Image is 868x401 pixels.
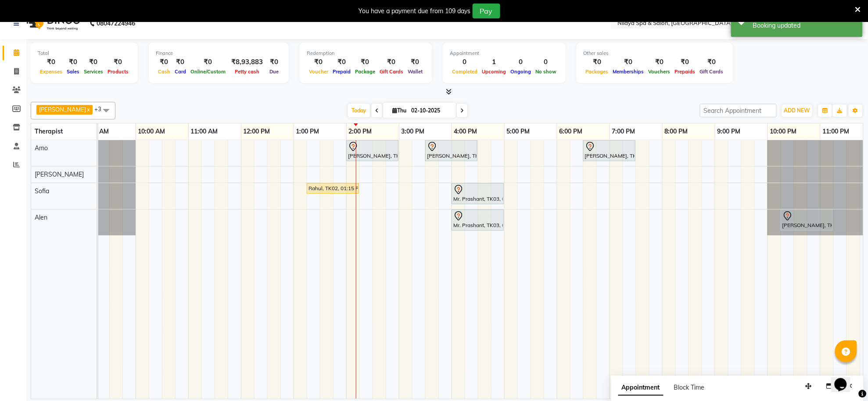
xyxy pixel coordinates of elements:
span: No show [533,69,559,75]
span: ADD NEW [784,107,810,114]
a: 10:00 PM [768,125,799,138]
a: 9:00 PM [715,125,743,138]
a: 10:00 AM [136,125,168,138]
div: ₹8,93,883 [228,57,266,67]
div: Booking updated [753,21,856,30]
button: ADD NEW [782,105,812,117]
span: Petty cash [233,69,262,75]
input: 2025-10-02 [409,104,452,117]
div: 1 [480,57,508,67]
span: Expenses [38,69,65,75]
div: ₹0 [673,57,698,67]
span: Voucher [307,69,330,75]
span: Memberships [611,69,646,75]
div: Appointment [450,50,559,57]
div: Other sales [584,50,726,57]
span: Amo [35,144,48,152]
span: Services [82,69,105,75]
span: Prepaid [330,69,353,75]
span: Upcoming [480,69,508,75]
span: Wallet [405,69,425,75]
div: ₹0 [82,57,105,67]
span: +3 [94,105,108,112]
span: Card [172,69,188,75]
div: ₹0 [584,57,611,67]
span: Gift Cards [377,69,405,75]
div: Total [38,50,131,57]
div: ₹0 [330,57,353,67]
b: 08047224946 [97,11,135,36]
div: [PERSON_NAME], TK01, 10:15 PM-11:15 PM, Balinese Massage Therapy([DEMOGRAPHIC_DATA]) 60 Min [782,211,832,229]
span: [PERSON_NAME] [35,170,84,178]
span: Prepaids [673,69,698,75]
div: Mr. Prashant, TK03, 04:00 PM-05:00 PM, Deep Tissue Repair Therapy([DEMOGRAPHIC_DATA]) 60 Min [452,211,503,229]
div: Redemption [307,50,425,57]
div: ₹0 [377,57,405,67]
span: Sofia [35,187,49,195]
div: ₹0 [698,57,726,67]
span: Gift Cards [698,69,726,75]
img: logo [22,11,82,36]
span: Packages [584,69,611,75]
iframe: chat widget [831,366,859,392]
span: Today [348,104,370,117]
span: Package [353,69,377,75]
div: ₹0 [646,57,673,67]
div: ₹0 [65,57,82,67]
div: ₹0 [307,57,330,67]
span: Due [267,69,281,75]
div: ₹0 [405,57,425,67]
button: Pay [473,4,500,18]
a: 3:00 PM [399,125,427,138]
span: [PERSON_NAME] [39,106,86,113]
div: [PERSON_NAME], TK06, 02:00 PM-03:00 PM, Deep Tissue Repair Therapy([DEMOGRAPHIC_DATA]) 60 Min [347,141,398,160]
div: 0 [508,57,533,67]
div: Rahul, TK02, 01:15 PM-02:15 PM, Deep Tissue Repair Therapy([DEMOGRAPHIC_DATA]) 60 Min [308,184,358,192]
a: 6:00 PM [557,125,585,138]
a: 12:00 PM [241,125,273,138]
a: 2:00 PM [347,125,374,138]
a: 4:00 PM [452,125,480,138]
div: ₹0 [353,57,377,67]
div: 0 [533,57,559,67]
div: [PERSON_NAME], TK04, 03:30 PM-04:30 PM, Deep Tissue Repair Therapy([DEMOGRAPHIC_DATA]) 60 Min [426,141,477,160]
a: 7:00 PM [610,125,638,138]
div: ₹0 [156,57,172,67]
span: Completed [450,69,480,75]
span: Therapist [35,127,63,135]
span: Sales [65,69,82,75]
div: ₹0 [266,57,282,67]
a: 11:00 PM [821,125,852,138]
a: 11:00 AM [189,125,220,138]
div: ₹0 [105,57,131,67]
div: ₹0 [172,57,188,67]
span: Thu [390,107,409,114]
div: [PERSON_NAME], TK05, 06:30 PM-07:30 PM, Deep Tissue Repair Therapy([DEMOGRAPHIC_DATA]) 60 Min [584,141,635,160]
div: 0 [450,57,480,67]
span: Block Time [674,383,705,391]
a: 5:00 PM [505,125,532,138]
div: Finance [156,50,282,57]
span: Online/Custom [188,69,228,75]
div: ₹0 [188,57,228,67]
span: Cash [156,69,172,75]
a: 1:00 PM [294,125,322,138]
div: ₹0 [38,57,65,67]
input: Search Appointment [700,104,777,117]
div: ₹0 [611,57,646,67]
span: Products [105,69,131,75]
a: 8:00 PM [663,125,690,138]
span: Vouchers [646,69,673,75]
span: Alen [35,213,47,221]
div: You have a payment due from 109 days [359,7,471,16]
span: Ongoing [508,69,533,75]
div: Mr. Prashant, TK03, 04:00 PM-05:00 PM, Deep Tissue Repair Therapy([DEMOGRAPHIC_DATA]) 60 Min [452,184,503,203]
a: x [86,106,90,113]
span: Appointment [618,380,664,396]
